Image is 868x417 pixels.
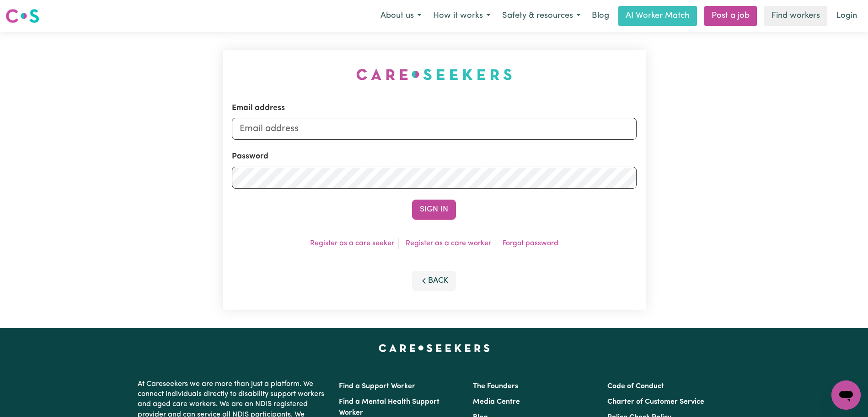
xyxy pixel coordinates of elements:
iframe: Button to launch messaging window [831,380,861,410]
button: Back [412,271,456,291]
a: Register as a care worker [406,240,491,247]
label: Email address [232,102,285,114]
a: The Founders [473,383,518,390]
label: Password [232,151,268,163]
a: Careseekers home page [379,344,490,352]
a: Register as a care seeker [310,240,394,247]
a: Post a job [704,6,757,26]
a: Find a Mental Health Support Worker [339,398,439,417]
a: Media Centre [473,398,520,406]
a: AI Worker Match [618,6,697,26]
img: Careseekers logo [5,8,39,24]
a: Login [831,6,863,26]
button: How it works [427,6,496,26]
a: Charter of Customer Service [607,398,704,406]
a: Blog [586,6,615,26]
button: Sign In [412,200,456,220]
button: About us [375,6,427,26]
a: Find a Support Worker [339,383,415,390]
a: Find workers [764,6,827,26]
a: Careseekers logo [5,5,39,26]
input: Email address [232,118,637,140]
button: Safety & resources [496,6,586,26]
a: Forgot password [503,240,558,247]
a: Code of Conduct [607,383,664,390]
